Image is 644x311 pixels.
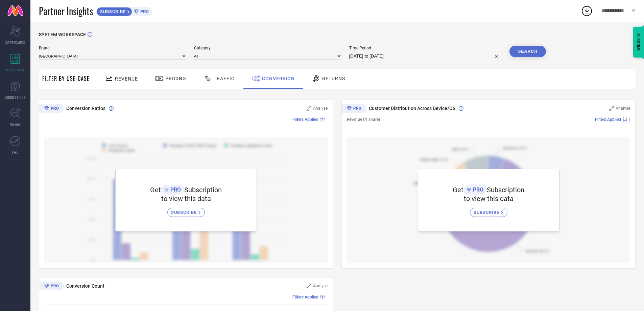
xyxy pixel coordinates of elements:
[313,284,328,288] span: Analyse
[292,117,318,122] span: Filters Applied
[139,9,149,14] span: PRO
[322,76,345,81] span: Returns
[115,76,138,82] span: Revenue
[39,282,64,292] div: Premium
[169,186,181,193] span: PRO
[262,76,295,81] span: Conversion
[292,295,318,299] span: Filters Applied
[194,46,341,50] span: Category
[616,106,630,111] span: Analyse
[341,104,366,114] div: Premium
[184,186,222,194] span: Subscription
[581,5,593,17] div: Open download list
[66,283,104,289] span: Conversion Count
[349,52,501,60] input: Select time period
[66,106,105,111] span: Conversion Ratios
[6,67,25,72] span: WORKSPACE
[470,203,507,217] a: SUBSCRIBE
[39,32,86,37] span: SYSTEM WORKSPACE
[453,186,463,194] span: Get
[609,106,614,111] svg: Zoom
[214,76,235,81] span: Traffic
[313,106,328,111] span: Analyse
[171,210,198,215] span: SUBSCRIBE
[5,95,26,100] span: SUGGESTIONS
[42,74,90,83] span: Filter By Use-Case
[369,106,455,111] span: Customer Distribution Across Device/OS
[150,186,161,194] span: Get
[327,295,328,299] span: |
[464,195,514,203] span: to view this data
[595,117,621,122] span: Filters Applied
[39,46,186,50] span: Brand
[509,46,546,57] button: Search
[9,122,21,127] span: TRENDS
[39,4,93,18] span: Partner Insights
[165,76,186,81] span: Pricing
[349,46,501,50] span: Time Period
[629,117,630,122] span: |
[327,117,328,122] span: |
[471,186,483,193] span: PRO
[307,106,311,111] svg: Zoom
[474,210,501,215] span: SUBSCRIBE
[5,40,25,45] span: SCORECARDS
[96,5,152,16] a: SUBSCRIBEPRO
[307,284,311,288] svg: Zoom
[12,150,19,155] span: FWD
[167,203,205,217] a: SUBSCRIBE
[39,104,64,114] div: Premium
[161,195,211,203] span: to view this data
[347,117,380,122] span: Revenue (% share)
[97,9,127,14] span: SUBSCRIBE
[487,186,524,194] span: Subscription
